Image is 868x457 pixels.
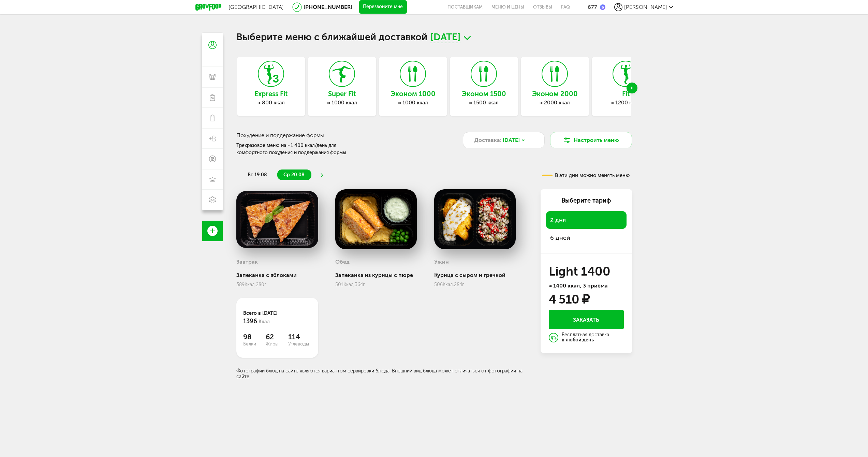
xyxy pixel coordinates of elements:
span: 6 дней [550,234,570,241]
span: [DATE] [503,136,520,144]
span: Ккал, [245,282,256,288]
div: ≈ 1000 ккал [308,99,376,106]
h3: Ужин [434,259,449,265]
div: В эти дни можно менять меню [542,173,630,178]
h3: Light 1400 [549,266,624,277]
h1: Выберите меню с ближайшей доставкой [236,33,632,43]
button: Настроить меню [550,132,632,148]
span: [GEOGRAPHIC_DATA] [229,4,284,10]
span: 114 [288,333,311,341]
div: ≈ 1000 ккал [379,99,447,106]
span: вт 19.08 [248,172,267,178]
span: 98 [243,333,266,341]
h3: Fit [592,90,660,98]
div: 501 364 [335,282,417,288]
h3: Эконом 1000 [379,90,447,98]
img: big_mPDajhulWsqtV8Bj.png [236,189,318,249]
div: Запеканка с яблоками [236,272,318,278]
div: Выберите тариф [546,196,627,205]
span: Ккал, [443,282,454,288]
div: 389 280 [236,282,318,288]
h3: Обед [335,259,350,265]
span: [DATE] [430,33,460,43]
div: ≈ 1500 ккал [450,99,518,106]
span: 2 дня [550,216,566,224]
div: Всего в [DATE] [243,310,311,326]
div: Бесплатная доставка [562,333,609,343]
div: Курица с сыром и гречкой [434,272,516,278]
a: [PHONE_NUMBER] [304,4,352,10]
div: Фотографии блюд на сайте являются вариантом сервировки блюда. Внешний вид блюда может отличаться ... [236,368,530,380]
div: 677 [588,4,597,10]
span: Ккал, [343,282,355,288]
button: Заказать [549,310,624,329]
h3: Завтрак [236,259,258,265]
img: bonus_b.cdccf46.png [600,4,605,10]
span: Ккал [259,319,270,325]
span: Углеводы [288,341,311,347]
h3: Super Fit [308,90,376,98]
div: ≈ 1200 ккал [592,99,660,106]
h3: Express Fit [237,90,305,98]
span: 1396 [243,318,257,325]
h3: Эконом 2000 [521,90,589,98]
span: 62 [266,333,288,341]
img: big_Xr6ZhdvKR9dr3erW.png [434,189,516,249]
span: [PERSON_NAME] [624,4,667,10]
div: 4 510 ₽ [549,294,589,305]
button: Перезвоните мне [359,0,407,14]
span: ≈ 1400 ккал, 3 приёма [549,282,608,289]
div: ≈ 2000 ккал [521,99,589,106]
div: Трехразовое меню на ~1 400 ккал/день для комфортного похудения и поддержания формы [236,142,367,156]
h3: Похудение и поддержание формы [236,132,447,138]
span: Доставка: [474,136,501,144]
span: ср 20.08 [283,172,305,178]
span: г [363,282,365,288]
img: big_XVkTC3FBYXOheKHU.png [335,189,417,249]
div: 506 284 [434,282,516,288]
h3: Эконом 1500 [450,90,518,98]
span: Жиры [266,341,288,347]
strong: в любой день [562,337,594,343]
span: г [264,282,266,288]
div: Запеканка из курицы с пюре [335,272,417,278]
span: г [462,282,464,288]
div: ≈ 800 ккал [237,99,305,106]
div: Next slide [627,83,637,93]
span: Белки [243,341,266,347]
